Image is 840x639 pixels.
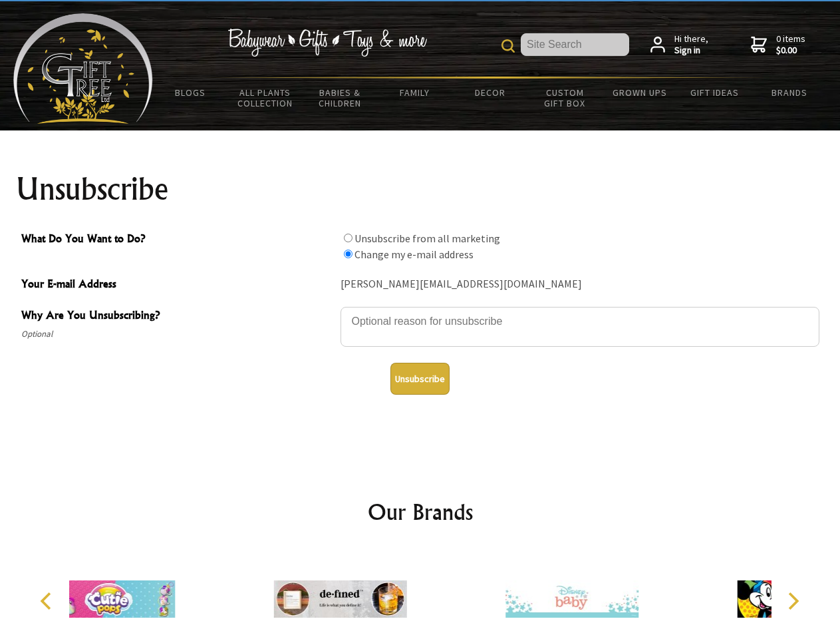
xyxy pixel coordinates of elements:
[650,33,708,57] a: Hi there,Sign in
[27,496,814,528] h2: Our Brands
[501,39,515,53] img: product search
[227,29,427,57] img: Babywear - Gifts - Toys & more
[21,276,334,295] span: Your E-mail Address
[778,586,807,616] button: Next
[378,79,453,106] a: Family
[602,79,677,106] a: Grown Ups
[452,79,527,106] a: Decor
[21,230,334,250] span: What Do You Want to Do?
[752,79,827,106] a: Brands
[344,234,352,242] input: What Do You Want to Do?
[21,307,334,326] span: Why Are You Unsubscribing?
[303,79,378,117] a: Babies & Children
[228,79,303,117] a: All Plants Collection
[521,33,629,56] input: Site Search
[21,326,334,342] span: Optional
[751,33,805,57] a: 0 items$0.00
[16,173,825,205] h1: Unsubscribe
[13,13,153,124] img: Babyware - Gifts - Toys and more...
[341,307,819,347] textarea: Why Are You Unsubscribing?
[776,33,805,57] span: 0 items
[776,45,805,57] strong: $0.00
[677,79,752,106] a: Gift Ideas
[354,248,474,261] label: Change my e-mail address
[33,586,63,616] button: Previous
[390,363,450,395] button: Unsubscribe
[354,232,500,245] label: Unsubscribe from all marketing
[527,79,603,117] a: Custom Gift Box
[153,79,228,106] a: BLOGS
[674,45,708,57] strong: Sign in
[344,250,352,258] input: What Do You Want to Do?
[341,274,819,295] div: [PERSON_NAME][EMAIL_ADDRESS][DOMAIN_NAME]
[674,33,708,57] span: Hi there,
